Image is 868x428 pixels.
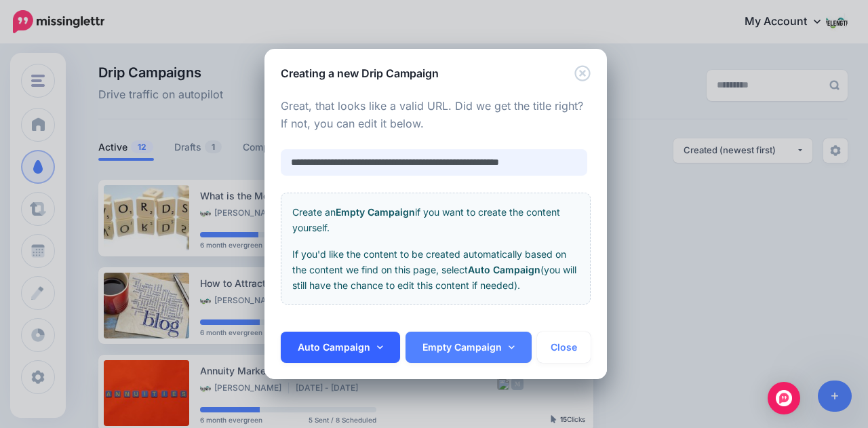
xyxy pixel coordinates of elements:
p: Great, that looks like a valid URL. Did we get the title right? If not, you can edit it below. [281,98,591,133]
button: Close [574,65,591,82]
a: Empty Campaign [406,332,532,363]
b: Empty Campaign [336,206,415,218]
div: Open Intercom Messenger [768,382,800,414]
p: If you'd like the content to be created automatically based on the content we find on this page, ... [292,246,579,293]
a: Auto Campaign [281,332,400,363]
b: Auto Campaign [468,264,540,275]
button: Close [537,332,591,363]
p: Create an if you want to create the content yourself. [292,204,579,235]
h5: Creating a new Drip Campaign [281,65,439,81]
